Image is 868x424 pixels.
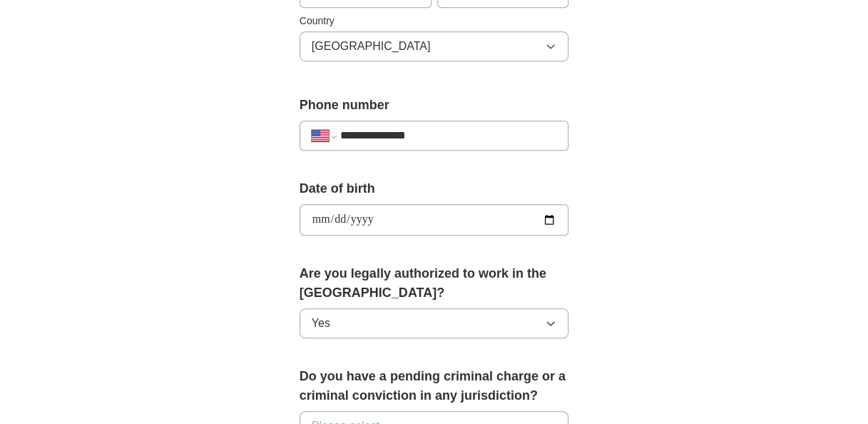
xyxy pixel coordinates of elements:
span: Yes [312,315,330,332]
button: Yes [300,308,569,338]
label: Country [300,14,569,29]
button: [GEOGRAPHIC_DATA] [300,31,569,61]
label: Phone number [300,96,569,115]
label: Date of birth [300,179,569,198]
span: [GEOGRAPHIC_DATA] [312,38,431,55]
label: Are you legally authorized to work in the [GEOGRAPHIC_DATA]? [300,264,569,303]
label: Do you have a pending criminal charge or a criminal conviction in any jurisdiction? [300,367,569,405]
